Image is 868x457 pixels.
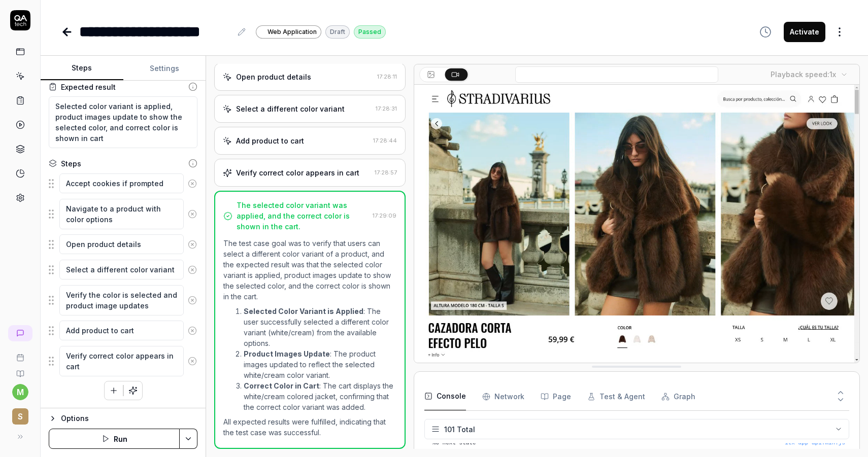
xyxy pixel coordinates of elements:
div: Suggestions [49,259,197,280]
div: Suggestions [49,198,197,230]
time: 17:28:31 [376,105,397,112]
button: Options [49,412,197,425]
div: Playback speed: [771,69,836,80]
div: Suggestions [49,234,197,255]
button: Remove step [184,351,201,371]
p: The test case goal was to verify that users can select a different color variant of a product, an... [223,238,396,302]
p: All expected results were fulfilled, indicating that the test case was successful. [223,416,396,438]
a: Book a call with us [4,345,36,362]
li: : The product images updated to reflect the selected white/cream color variant. [244,348,396,380]
pre: %c next state [432,439,845,447]
button: Test & Agent [587,382,645,411]
div: Expected result [61,82,116,92]
time: 17:28:57 [375,169,397,176]
button: Remove step [184,204,201,224]
button: S [4,400,36,427]
button: itx-app-api.min.js [785,439,845,447]
div: Draft [325,25,350,39]
strong: Selected Color Variant is Applied [244,307,363,315]
strong: Correct Color in Cart [244,381,319,390]
div: Suggestions [49,345,197,377]
div: The selected color variant was applied, and the correct color is shown in the cart. [237,200,369,232]
time: 17:29:09 [373,212,396,219]
div: Add product to cart [236,135,304,146]
time: 17:28:11 [377,73,397,80]
div: Suggestions [49,173,197,194]
button: Activate [784,22,825,42]
button: Remove step [184,234,201,255]
div: Passed [354,25,386,39]
a: Web Application [256,25,321,39]
li: : The cart displays the white/cream colored jacket, confirming that the correct color variant was... [244,380,396,412]
button: Remove step [184,173,201,194]
time: 17:28:44 [373,137,397,144]
a: Documentation [4,362,36,378]
button: m [12,384,28,400]
span: Web Application [268,27,317,37]
strong: Product Images Update [244,349,330,358]
div: Options [61,412,197,425]
button: Remove step [184,260,201,280]
button: Graph [661,382,695,411]
li: : The user successfully selected a different color variant (white/cream) from the available options. [244,306,396,348]
button: Remove step [184,321,201,341]
button: View version history [753,22,778,42]
button: Settings [123,56,206,81]
button: Run [49,429,180,449]
div: Verify correct color appears in cart [236,167,359,178]
span: S [12,408,28,425]
div: Suggestions [49,320,197,341]
button: Network [482,382,524,411]
button: Console [424,382,466,411]
div: Select a different color variant [236,103,345,114]
a: New conversation [8,325,32,341]
button: Remove step [184,290,201,310]
div: Steps [61,158,81,169]
div: Open product details [236,72,311,82]
button: Steps [41,56,123,81]
div: Suggestions [49,285,197,316]
button: Page [541,382,571,411]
